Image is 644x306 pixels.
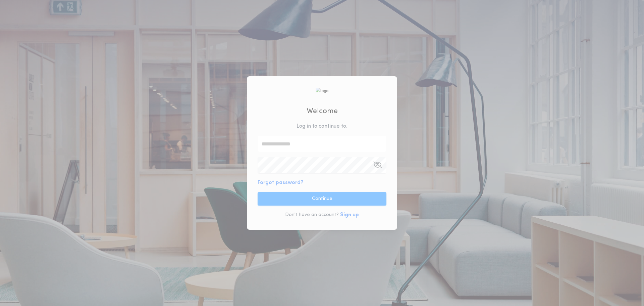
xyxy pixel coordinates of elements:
img: logo [316,88,328,94]
button: Sign up [340,211,359,219]
button: Continue [258,192,386,206]
p: Log in to continue to . [297,122,347,130]
p: Don't have an account? [285,212,339,218]
h2: Welcome [307,106,338,117]
button: Forgot password? [258,179,304,187]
